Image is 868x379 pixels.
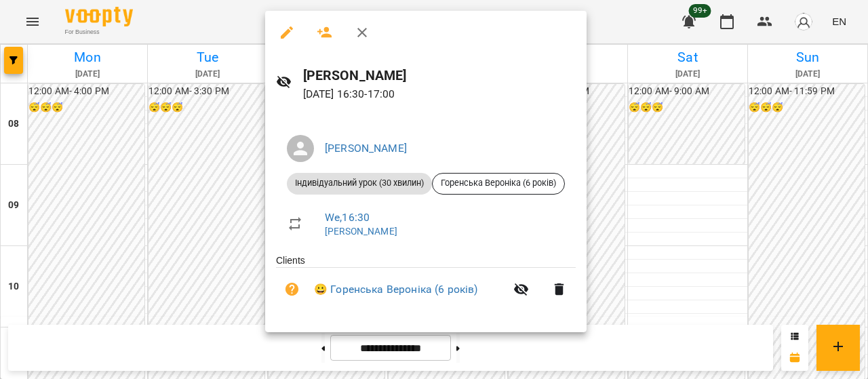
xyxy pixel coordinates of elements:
a: We , 16:30 [325,211,370,224]
a: [PERSON_NAME] [325,142,407,155]
span: Горенська Вероніка (6 років) [433,177,564,189]
ul: Clients [276,254,576,317]
h6: [PERSON_NAME] [303,65,576,86]
div: Горенська Вероніка (6 років) [432,173,565,195]
button: Unpaid. Bill the attendance? [276,273,309,306]
a: [PERSON_NAME] [325,226,397,237]
p: [DATE] 16:30 - 17:00 [303,86,576,102]
span: Індивідуальний урок (30 хвилин) [287,177,432,189]
a: 😀 Горенська Вероніка (6 років) [314,281,477,298]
